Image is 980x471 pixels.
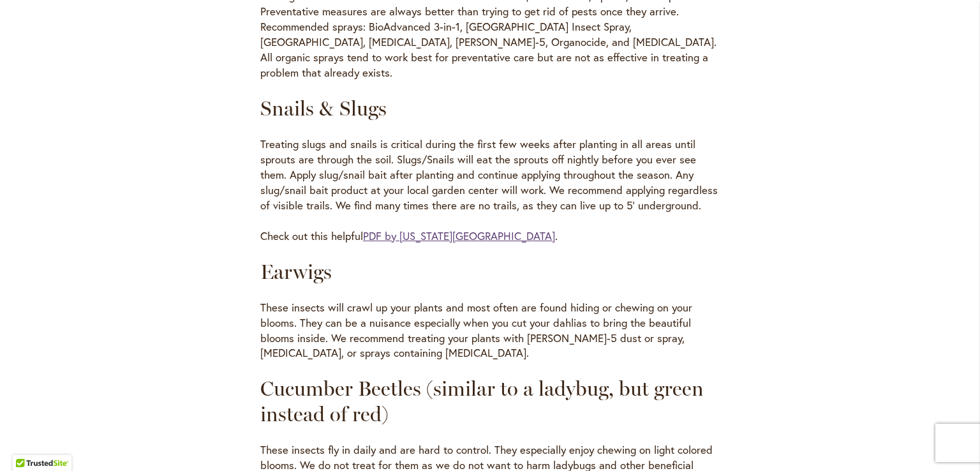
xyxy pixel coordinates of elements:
h3: Earwigs [260,259,720,285]
h3: Cucumber Beetles (similar to a ladybug, but green instead of red) [260,376,720,427]
p: These insects will crawl up your plants and most often are found hiding or chewing on your blooms... [260,300,720,361]
p: Check out this helpful . [260,228,720,244]
a: PDF by [US_STATE][GEOGRAPHIC_DATA] [363,228,555,243]
p: Treating slugs and snails is critical during the first few weeks after planting in all areas unti... [260,137,720,213]
h3: Snails & Slugs [260,96,720,121]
